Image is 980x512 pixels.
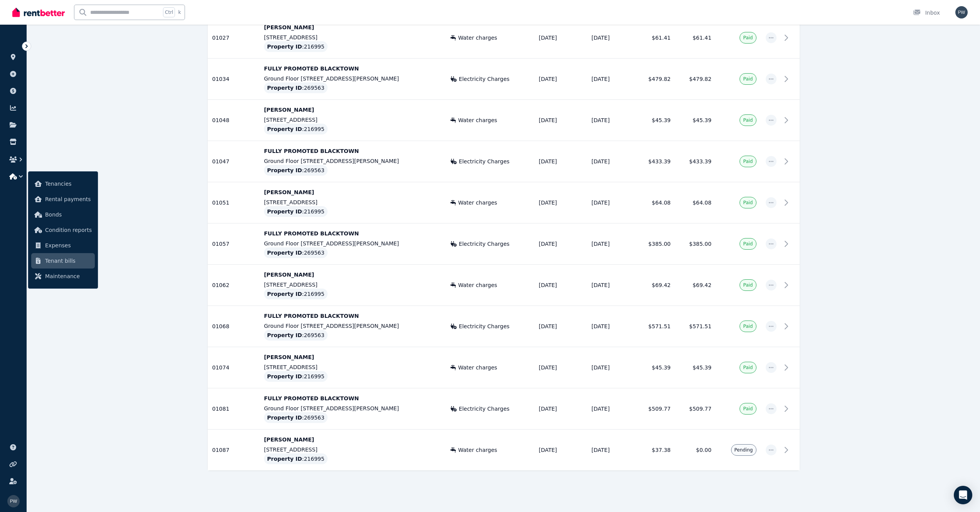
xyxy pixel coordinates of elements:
[264,289,328,299] div: : 216995
[264,75,441,82] p: Ground Floor [STREET_ADDRESS][PERSON_NAME]
[459,322,510,330] span: Electricity Charges
[45,225,92,235] span: Condition reports
[587,265,635,306] td: [DATE]
[264,230,441,237] p: FULLY PROMOTED BLACKTOWN
[634,265,675,306] td: $69.42
[743,35,753,41] span: Paid
[212,406,230,412] span: 01081
[459,405,510,413] span: Electricity Charges
[212,282,230,288] span: 01062
[264,371,328,382] div: : 216995
[264,330,328,341] div: : 269563
[267,208,302,215] span: Property ID
[267,331,302,339] span: Property ID
[267,166,302,174] span: Property ID
[459,240,510,248] span: Electricity Charges
[45,210,92,219] span: Bonds
[587,59,635,100] td: [DATE]
[587,17,635,59] td: [DATE]
[264,322,441,330] p: Ground Floor [STREET_ADDRESS][PERSON_NAME]
[31,238,95,253] a: Expenses
[31,253,95,269] a: Tenant bills
[31,176,95,191] a: Tenancies
[534,388,587,430] td: [DATE]
[264,281,441,289] p: [STREET_ADDRESS]
[675,306,716,347] td: $571.51
[267,125,302,133] span: Property ID
[458,446,497,454] span: Water charges
[634,141,675,182] td: $433.39
[534,141,587,182] td: [DATE]
[675,182,716,223] td: $64.08
[264,247,328,258] div: : 269563
[264,116,441,124] p: [STREET_ADDRESS]
[31,191,95,207] a: Rental payments
[264,436,441,443] p: [PERSON_NAME]
[45,241,92,250] span: Expenses
[45,256,92,265] span: Tenant bills
[267,249,302,257] span: Property ID
[954,486,972,504] div: Open Intercom Messenger
[458,34,497,42] span: Water charges
[264,82,328,93] div: : 269563
[264,412,328,423] div: : 269563
[534,265,587,306] td: [DATE]
[459,75,510,83] span: Electricity Charges
[587,223,635,265] td: [DATE]
[587,347,635,388] td: [DATE]
[743,241,753,247] span: Paid
[634,17,675,59] td: $61.41
[675,141,716,182] td: $433.39
[675,223,716,265] td: $385.00
[634,100,675,141] td: $45.39
[267,43,302,50] span: Property ID
[913,9,940,17] div: Inbox
[264,271,441,279] p: [PERSON_NAME]
[675,347,716,388] td: $45.39
[212,117,230,123] span: 01048
[634,430,675,471] td: $37.38
[212,323,230,329] span: 01068
[212,241,230,247] span: 01057
[743,117,753,123] span: Paid
[634,182,675,223] td: $64.08
[264,353,441,361] p: [PERSON_NAME]
[163,7,175,17] span: Ctrl
[458,199,497,206] span: Water charges
[264,24,441,31] p: [PERSON_NAME]
[534,100,587,141] td: [DATE]
[267,84,302,92] span: Property ID
[212,364,230,371] span: 01074
[264,206,328,217] div: : 216995
[675,388,716,430] td: $509.77
[264,198,441,206] p: [STREET_ADDRESS]
[264,124,328,134] div: : 216995
[264,147,441,155] p: FULLY PROMOTED BLACKTOWN
[45,195,92,204] span: Rental payments
[459,158,510,165] span: Electricity Charges
[264,240,441,247] p: Ground Floor [STREET_ADDRESS][PERSON_NAME]
[212,200,230,206] span: 01051
[212,35,230,41] span: 01027
[587,141,635,182] td: [DATE]
[7,495,20,507] img: PAUL WEIR
[264,34,441,41] p: [STREET_ADDRESS]
[955,6,968,18] img: PAUL WEIR
[534,347,587,388] td: [DATE]
[634,223,675,265] td: $385.00
[675,430,716,471] td: $0.00
[212,76,230,82] span: 01034
[264,405,441,412] p: Ground Floor [STREET_ADDRESS][PERSON_NAME]
[264,165,328,176] div: : 269563
[743,364,753,371] span: Paid
[45,272,92,281] span: Maintenance
[675,17,716,59] td: $61.41
[634,306,675,347] td: $571.51
[31,222,95,238] a: Condition reports
[45,179,92,188] span: Tenancies
[212,447,230,453] span: 01087
[587,388,635,430] td: [DATE]
[743,76,753,82] span: Paid
[735,447,753,453] span: Pending
[743,282,753,288] span: Paid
